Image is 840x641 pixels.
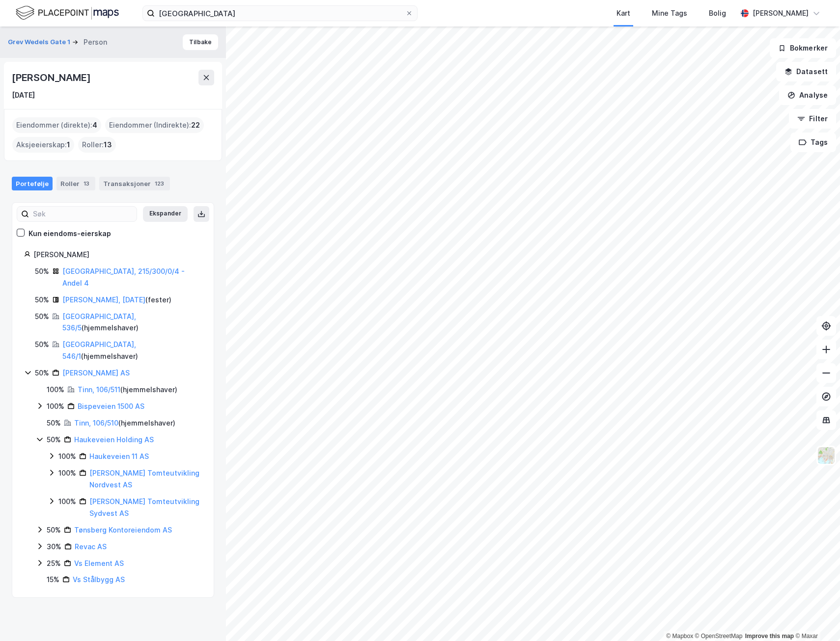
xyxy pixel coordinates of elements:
[47,541,61,553] div: 30%
[62,267,185,287] a: [GEOGRAPHIC_DATA], 215/300/0/4 - Andel 4
[745,633,794,640] a: Improve this map
[89,452,149,460] a: Haukeveien 11 AS
[84,36,107,48] div: Person
[35,266,49,277] div: 50%
[62,339,202,362] div: ( hjemmelshaver )
[78,384,177,396] div: ( hjemmelshaver )
[12,89,35,101] div: [DATE]
[47,384,64,396] div: 100%
[8,37,72,47] button: Grev Wedels Gate 1
[89,497,199,517] a: [PERSON_NAME] Tomteutvikling Sydvest AS
[75,542,107,551] a: Revac AS
[74,419,118,427] a: Tinn, 106/510
[78,137,116,153] div: Roller :
[12,117,101,133] div: Eiendommer (direkte) :
[62,311,202,334] div: ( hjemmelshaver )
[58,496,76,507] div: 100%
[58,467,76,479] div: 100%
[92,119,97,131] span: 4
[35,367,49,379] div: 50%
[74,526,172,534] a: Tønsberg Kontoreiendom AS
[753,7,809,19] div: [PERSON_NAME]
[56,177,95,190] div: Roller
[62,369,130,377] a: [PERSON_NAME] AS
[47,524,61,536] div: 50%
[82,179,91,188] div: 13
[73,575,125,584] a: Vs Stålbygg AS
[105,117,204,133] div: Eiendommer (Indirekte) :
[29,207,137,221] input: Søk
[62,340,136,360] a: [GEOGRAPHIC_DATA], 546/1
[16,4,119,22] img: logo.f888ab2527a4732fd821a326f86c7f29.svg
[33,249,202,261] div: [PERSON_NAME]
[47,417,61,429] div: 50%
[779,85,836,105] button: Analyse
[776,62,836,81] button: Datasett
[770,38,836,58] button: Bokmerker
[74,435,154,444] a: Haukeveien Holding AS
[709,7,726,19] div: Bolig
[74,417,175,429] div: ( hjemmelshaver )
[47,401,64,412] div: 100%
[104,139,112,151] span: 13
[99,177,170,190] div: Transaksjoner
[28,228,111,240] div: Kun eiendoms-eierskap
[67,139,70,151] span: 1
[78,385,120,394] a: Tinn, 106/511
[790,133,836,152] button: Tags
[47,434,61,446] div: 50%
[12,70,92,85] div: [PERSON_NAME]
[183,34,218,50] button: Tilbake
[191,119,200,131] span: 22
[78,402,144,410] a: Bispeveien 1500 AS
[616,7,630,19] div: Kart
[35,311,49,322] div: 50%
[12,177,53,190] div: Portefølje
[35,339,49,350] div: 50%
[789,109,836,129] button: Filter
[62,294,171,306] div: ( fester )
[652,7,687,19] div: Mine Tags
[817,446,836,465] img: Z
[666,633,693,640] a: Mapbox
[695,633,743,640] a: OpenStreetMap
[143,206,188,222] button: Ekspander
[791,594,840,641] iframe: Chat Widget
[35,294,49,306] div: 50%
[153,179,166,188] div: 123
[12,137,74,153] div: Aksjeeierskap :
[62,312,136,332] a: [GEOGRAPHIC_DATA], 536/5
[155,6,405,21] input: Søk på adresse, matrikkel, gårdeiere, leietakere eller personer
[62,295,145,304] a: [PERSON_NAME], [DATE]
[74,559,124,567] a: Vs Element AS
[47,574,59,586] div: 15%
[47,558,61,569] div: 25%
[58,451,76,462] div: 100%
[89,469,199,489] a: [PERSON_NAME] Tomteutvikling Nordvest AS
